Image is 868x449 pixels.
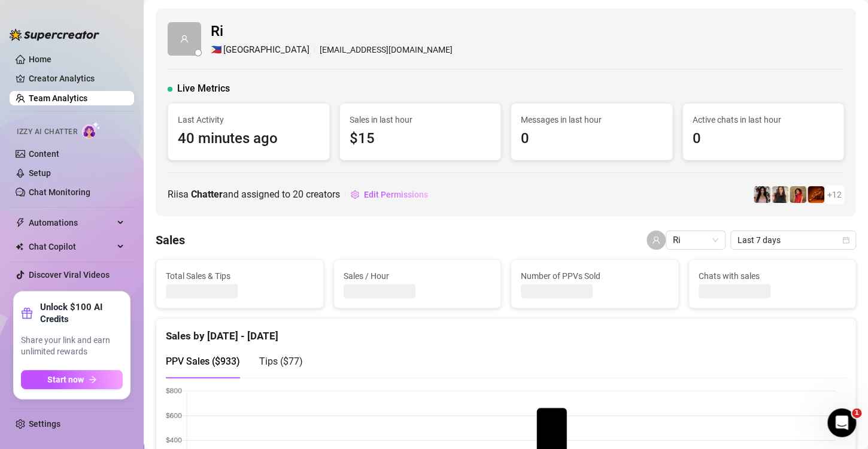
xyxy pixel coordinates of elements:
div: Sales by [DATE] - [DATE] [166,318,846,344]
span: PPV Sales ( $933 ) [166,356,240,367]
span: Tips ( $77 ) [259,356,303,367]
span: 0 [521,128,663,150]
span: Number of PPVs Sold [521,269,669,283]
button: Edit Permissions [350,185,429,204]
span: Ri is a and assigned to creators [168,187,340,202]
span: Last Activity [178,113,320,126]
span: Last 7 days [738,231,849,249]
span: Sales in last hour [350,113,491,126]
span: $15 [350,128,491,150]
span: setting [351,190,359,199]
a: Discover Viral Videos [29,270,110,280]
span: arrow-right [89,375,97,384]
span: Edit Permissions [364,190,428,199]
img: Chat Copilot [16,242,23,251]
a: Creator Analytics [29,69,125,88]
a: Home [29,54,51,64]
span: + 12 [827,188,842,201]
span: 20 [293,189,304,200]
span: thunderbolt [16,218,25,227]
span: Live Metrics [177,81,230,96]
span: Automations [29,213,114,232]
span: Ri [211,20,453,43]
a: Chat Monitoring [29,187,90,197]
span: Share your link and earn unlimited rewards [21,335,123,358]
span: 0 [693,128,834,150]
span: Start now [47,375,84,384]
span: user [652,236,660,244]
div: [EMAIL_ADDRESS][DOMAIN_NAME] [211,43,453,57]
span: Sales / Hour [344,269,491,283]
span: 🇵🇭 [211,43,222,57]
img: empress.venus [754,186,770,203]
button: Start nowarrow-right [21,370,123,389]
span: Messages in last hour [521,113,663,126]
span: Ri [673,231,718,249]
span: Chat Copilot [29,237,114,256]
img: vipchocolate [808,186,824,203]
span: gift [21,307,33,319]
span: Active chats in last hour [693,113,834,126]
span: [GEOGRAPHIC_DATA] [223,43,309,57]
span: Chats with sales [699,269,846,283]
a: Team Analytics [29,93,87,103]
a: Setup [29,168,51,178]
span: Izzy AI Chatter [17,126,77,138]
strong: Unlock $100 AI Credits [40,301,123,325]
a: Settings [29,419,60,429]
span: 1 [852,408,861,418]
img: logo-BBDzfeDw.svg [10,29,99,41]
span: 40 minutes ago [178,128,320,150]
iframe: Intercom live chat [827,408,856,437]
img: bellatendresse [790,186,806,203]
b: Chatter [191,189,223,200]
span: calendar [842,236,849,244]
a: Content [29,149,59,159]
span: user [180,35,189,43]
h4: Sales [156,232,185,248]
img: diandradelgado [772,186,788,203]
span: Total Sales & Tips [166,269,314,283]
img: AI Chatter [82,122,101,139]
